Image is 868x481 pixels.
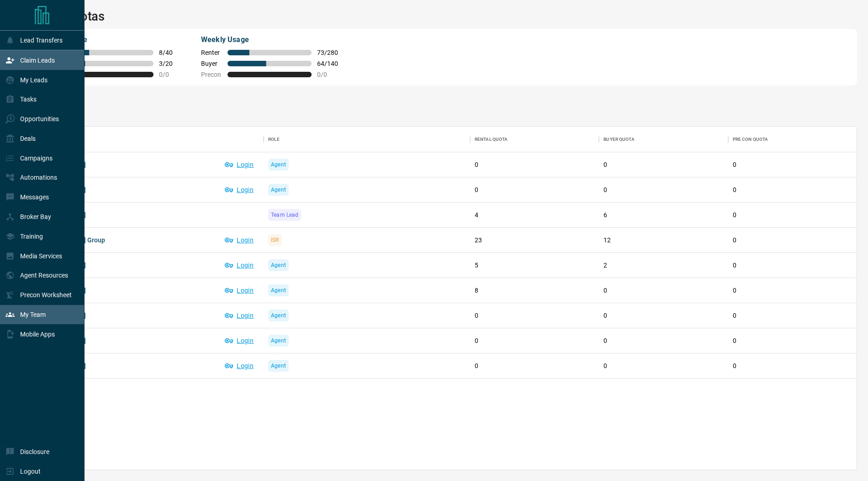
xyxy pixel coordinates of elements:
[220,308,259,323] button: Login
[733,235,852,245] p: 0
[475,235,594,245] p: 23
[603,127,634,152] div: Buyer Quota
[317,49,338,56] span: 73 / 280
[220,233,259,247] button: Login
[733,160,852,170] p: 0
[159,49,179,56] span: 8 / 40
[475,185,594,195] p: 0
[733,311,852,321] p: 0
[220,258,259,273] button: Login
[733,127,768,152] div: Pre Con Quota
[475,160,594,170] p: 0
[475,336,594,346] p: 0
[201,71,222,78] span: Precon
[220,358,259,373] button: Login
[603,235,723,245] p: 12
[599,127,728,152] div: Buyer Quota
[271,160,286,169] span: Agent
[733,361,852,371] p: 0
[271,235,279,245] span: ISR
[475,311,594,321] p: 0
[264,127,470,152] div: Role
[271,361,286,370] span: Agent
[603,185,723,195] p: 0
[470,127,599,152] div: Rental Quota
[31,9,857,24] h1: Team Quotas
[603,210,723,220] p: 6
[603,311,723,321] p: 0
[603,361,723,371] p: 0
[603,286,723,295] p: 0
[201,34,338,45] p: Weekly Usage
[159,60,179,67] span: 3 / 20
[220,333,259,348] button: Login
[603,261,723,270] p: 2
[733,261,852,270] p: 0
[271,185,286,194] span: Agent
[159,71,179,78] span: 0 / 0
[31,102,857,117] h1: My Team
[271,210,298,219] span: Team Lead
[603,336,723,346] p: 0
[220,157,259,172] button: Login
[271,336,286,345] span: Agent
[48,34,179,45] p: Daily Usage
[271,261,286,270] span: Agent
[475,286,594,295] p: 8
[271,311,286,320] span: Agent
[475,210,594,220] p: 4
[271,286,286,295] span: Agent
[733,286,852,295] p: 0
[201,49,222,56] span: Renter
[317,60,338,67] span: 64 / 140
[268,127,280,152] div: Role
[32,127,264,152] div: Name
[733,336,852,346] p: 0
[220,283,259,298] button: Login
[317,71,338,78] span: 0 / 0
[220,182,259,197] button: Login
[475,261,594,270] p: 5
[728,127,857,152] div: Pre Con Quota
[603,160,723,170] p: 0
[475,361,594,371] p: 0
[733,185,852,195] p: 0
[733,210,852,220] p: 0
[475,127,508,152] div: Rental Quota
[201,60,222,67] span: Buyer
